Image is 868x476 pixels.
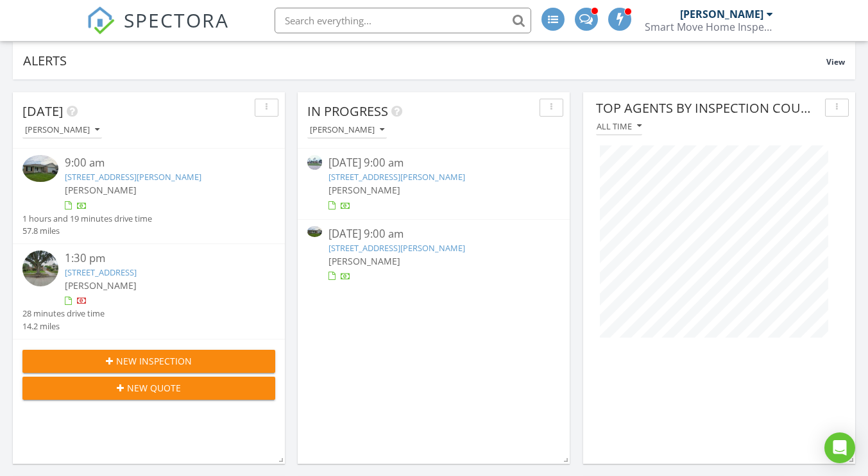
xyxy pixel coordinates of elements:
img: streetview [22,250,58,286]
a: [STREET_ADDRESS] [65,267,137,278]
div: [PERSON_NAME] [680,8,763,21]
a: [STREET_ADDRESS][PERSON_NAME] [328,242,465,254]
div: Top Agents by Inspection Count [596,99,820,118]
button: [PERSON_NAME] [307,122,387,139]
button: New Quote [22,377,275,400]
span: New Quote [127,381,181,395]
a: 9:00 am [STREET_ADDRESS][PERSON_NAME] [PERSON_NAME] 1 hours and 19 minutes drive time 57.8 miles [22,155,275,237]
div: [DATE] 9:00 am [328,226,539,242]
span: New Inspection [116,354,192,368]
div: All time [597,122,642,131]
img: 9347802%2Fcover_photos%2FChgJoIfvRsLQSjHgaHtQ%2Fsmall.9347802-1756304355619 [307,226,322,237]
span: [PERSON_NAME] [328,184,400,196]
span: [PERSON_NAME] [328,255,400,267]
a: [DATE] 9:00 am [STREET_ADDRESS][PERSON_NAME] [PERSON_NAME] [307,155,560,212]
div: 1:30 pm [65,250,255,267]
span: [PERSON_NAME] [65,184,137,196]
img: streetview [307,155,322,170]
div: Smart Move Home Inspections, LLC LHI#11201 [645,21,773,33]
img: The Best Home Inspection Software - Spectora [87,6,115,35]
a: [STREET_ADDRESS][PERSON_NAME] [65,171,201,183]
div: [PERSON_NAME] [25,126,99,135]
span: View [826,56,845,67]
span: [DATE] [22,103,64,120]
span: [PERSON_NAME] [65,279,137,291]
div: 28 minutes drive time [22,308,105,320]
div: 9:00 am [65,155,255,171]
span: In Progress [307,103,388,120]
input: Search everything... [275,8,531,33]
div: [PERSON_NAME] [310,126,384,135]
a: SPECTORA [87,17,229,44]
div: 14.2 miles [22,320,105,332]
a: 1:30 pm [STREET_ADDRESS] [PERSON_NAME] 28 minutes drive time 14.2 miles [22,250,275,332]
a: [DATE] 9:00 am [STREET_ADDRESS][PERSON_NAME] [PERSON_NAME] [307,226,560,283]
span: SPECTORA [124,6,229,33]
button: New Inspection [22,350,275,373]
div: Alerts [23,52,826,69]
img: 9347802%2Fcover_photos%2FChgJoIfvRsLQSjHgaHtQ%2Fsmall.9347802-1756304355619 [22,155,58,182]
div: 57.8 miles [22,225,152,237]
div: [DATE] 9:00 am [328,155,539,171]
button: [PERSON_NAME] [22,122,102,139]
a: [STREET_ADDRESS][PERSON_NAME] [328,171,465,183]
div: Open Intercom Messenger [824,432,855,463]
div: 1 hours and 19 minutes drive time [22,213,152,225]
button: All time [596,118,642,135]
